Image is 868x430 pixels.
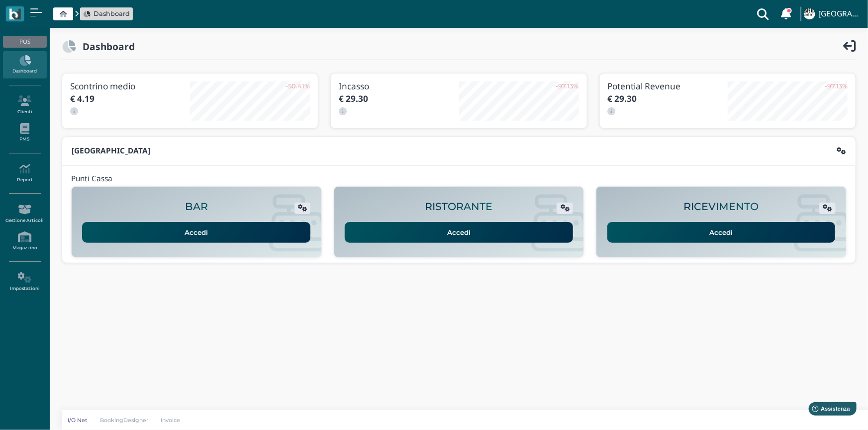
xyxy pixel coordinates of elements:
[3,268,46,295] a: Impostazioni
[608,81,728,91] h3: Potential Revenue
[29,8,66,15] span: Assistenza
[70,81,190,91] h3: Scontrino medio
[3,91,46,119] a: Clienti
[9,8,20,20] img: logo
[3,159,46,187] a: Report
[3,200,46,227] a: Gestione Articoli
[70,93,95,104] b: € 4.19
[72,145,150,156] b: [GEOGRAPHIC_DATA]
[3,119,46,146] a: PMS
[185,201,208,213] h2: BAR
[339,93,368,104] b: € 29.30
[76,41,135,52] h2: Dashboard
[684,201,759,213] h2: RICEVIMENTO
[802,2,862,26] a: ... [GEOGRAPHIC_DATA]
[3,36,46,48] div: POS
[71,175,112,183] h4: Punti Cassa
[345,222,573,243] a: Accedi
[818,10,862,18] h4: [GEOGRAPHIC_DATA]
[608,93,637,104] b: € 29.30
[339,81,459,91] h3: Incasso
[82,222,310,243] a: Accedi
[3,51,46,78] a: Dashboard
[3,227,46,255] a: Magazzino
[804,8,815,19] img: ...
[84,9,130,18] a: Dashboard
[425,201,492,213] h2: RISTORANTE
[607,222,836,243] a: Accedi
[94,9,130,18] span: Dashboard
[797,399,860,422] iframe: Help widget launcher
